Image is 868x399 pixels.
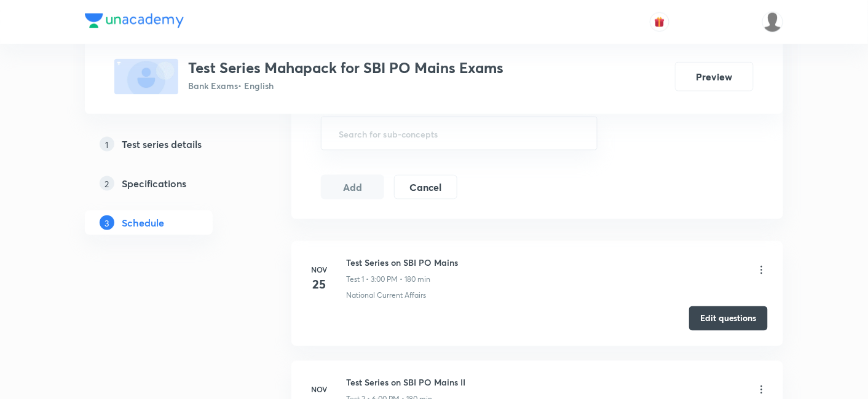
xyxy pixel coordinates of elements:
p: 1 [100,137,114,152]
img: Drishti Chauhan [762,12,783,33]
p: 2 [100,176,114,191]
p: Test 1 • 3:00 PM • 180 min [346,274,430,285]
button: Edit questions [689,306,768,331]
h6: Nov [307,265,331,276]
img: Company Logo [85,14,184,28]
h4: 25 [307,276,331,294]
h3: Test Series Mahapack for SBI PO Mains Exams [188,59,503,77]
input: Search for sub-concepts [336,122,582,145]
p: Bank Exams • English [188,79,503,92]
p: National Current Affairs [346,290,426,301]
a: 2Specifications [85,171,252,196]
button: Preview [675,62,754,91]
h5: Schedule [122,215,164,230]
button: Cancel [394,175,457,199]
h5: Test series details [122,137,202,152]
h6: Test Series on SBI PO Mains [346,257,458,269]
img: fallback-thumbnail.png [114,59,178,95]
h5: Specifications [122,176,186,191]
a: Company Logo [85,14,184,31]
a: 1Test series details [85,132,252,157]
p: 3 [100,215,114,230]
button: Add [321,175,384,199]
button: avatar [650,12,669,32]
h6: Test Series on SBI PO Mains II [346,376,465,389]
img: avatar [654,17,665,28]
button: Open [590,133,593,135]
h6: Nov [307,384,331,395]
